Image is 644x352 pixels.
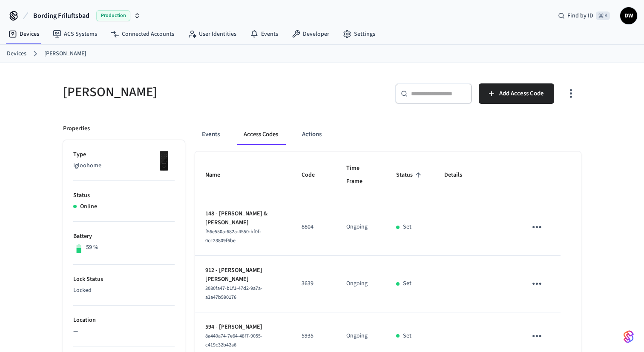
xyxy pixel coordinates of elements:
span: Code [302,169,326,182]
span: Find by ID [567,11,593,20]
div: ant example [195,124,581,145]
p: 59 % [86,243,98,252]
p: Set [403,279,411,288]
p: Type [73,150,175,159]
button: Actions [295,124,328,145]
button: Add Access Code [479,83,554,104]
p: 594 - [PERSON_NAME] [205,323,281,332]
span: ⌘ K [596,11,610,20]
p: Properties [63,124,90,133]
h5: [PERSON_NAME] [63,83,317,101]
span: DW [621,8,636,23]
p: Status [73,191,175,200]
a: [PERSON_NAME] [44,49,86,58]
a: Events [243,26,285,42]
img: igloohome_deadbolt_2e [153,150,175,172]
a: User Identities [181,26,243,42]
a: Settings [336,26,382,42]
p: 5935 [302,332,326,341]
td: Ongoing [336,199,386,256]
div: Find by ID⌘ K [551,8,617,23]
span: Bording Friluftsbad [33,11,89,21]
span: Add Access Code [499,88,544,99]
td: Ongoing [336,256,386,312]
p: Igloohome [73,161,175,170]
a: ACS Systems [46,26,104,42]
span: Details [444,169,473,182]
span: f56e550a-682a-4550-bf0f-0cc23809f6be [205,228,261,244]
p: 912 - [PERSON_NAME] [PERSON_NAME] [205,266,281,284]
span: 8a440a74-7e64-48f7-9055-c419c32b42a6 [205,332,262,349]
button: DW [620,7,637,24]
button: Events [195,124,227,145]
a: Devices [2,26,46,42]
p: Online [80,202,97,211]
span: Time Frame [346,162,376,189]
span: Status [396,169,424,182]
p: Set [403,223,411,232]
span: 3080fa47-b1f1-47d2-9a7a-a3a47b590176 [205,285,262,301]
p: Location [73,316,175,325]
p: 8804 [302,223,326,232]
a: Devices [7,49,26,58]
p: Battery [73,232,175,241]
p: Set [403,332,411,341]
p: — [73,327,175,336]
a: Developer [285,26,336,42]
button: Access Codes [237,124,285,145]
span: Production [96,10,130,21]
a: Connected Accounts [104,26,181,42]
p: Lock Status [73,275,175,284]
span: Name [205,169,231,182]
p: 148 - [PERSON_NAME] & [PERSON_NAME] [205,209,281,227]
p: Locked [73,286,175,295]
p: 3639 [302,279,326,288]
img: SeamLogoGradient.69752ec5.svg [624,330,634,343]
